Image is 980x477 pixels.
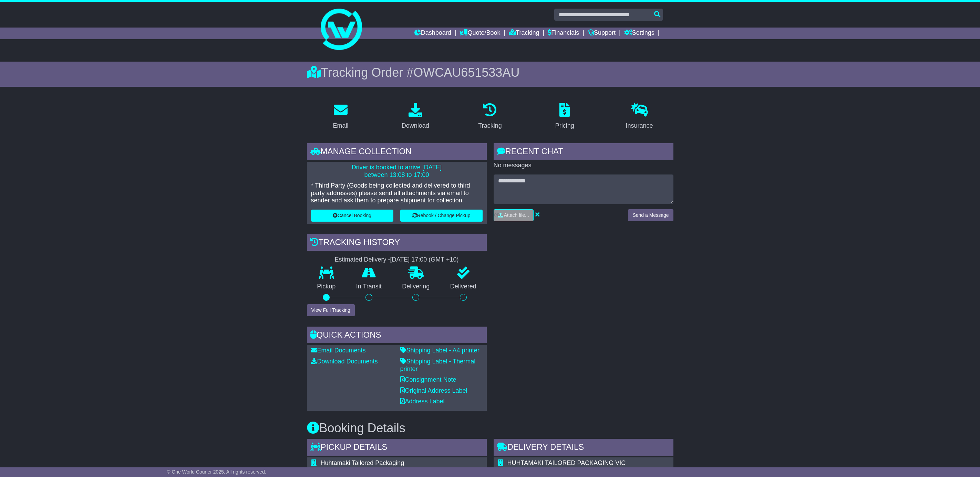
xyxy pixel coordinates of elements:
a: Dashboard [414,28,451,39]
a: Consignment Note [400,376,456,383]
button: Rebook / Change Pickup [400,210,483,222]
div: Manage collection [307,143,487,162]
div: Delivery Details [494,439,673,457]
div: [DATE] 17:00 (GMT +10) [390,256,459,264]
a: Tracking [474,100,506,133]
a: Download Documents [311,358,378,365]
div: Pickup Details [307,439,487,457]
a: Pricing [551,100,579,133]
a: Quote/Book [460,28,500,39]
div: Download [402,121,429,130]
a: Email Documents [311,347,366,354]
p: Driver is booked to arrive [DATE] between 13:08 to 17:00 [311,164,483,179]
span: © One World Courier 2025. All rights reserved. [167,469,266,475]
a: Shipping Label - Thermal printer [400,358,476,372]
a: Original Address Label [400,387,467,394]
p: In Transit [346,283,392,290]
div: RECENT CHAT [494,143,673,162]
p: Pickup [307,283,346,290]
span: Huhtamaki Tailored Packaging [321,459,404,466]
div: Tracking [478,121,502,130]
a: Financials [548,28,579,39]
a: Insurance [621,100,658,133]
a: Shipping Label - A4 printer [400,347,479,354]
div: Quick Actions [307,327,487,345]
p: No messages [494,162,673,169]
span: HUHTAMAKI TAILORED PACKAGING VIC [507,459,626,466]
a: Email [328,100,353,133]
div: Tracking history [307,234,487,253]
button: Send a Message [628,209,673,221]
a: Download [397,100,434,133]
p: Delivering [392,283,440,290]
span: OWCAU651533AU [413,65,519,79]
button: View Full Tracking [307,304,355,316]
div: Email [333,121,348,130]
h3: Booking Details [307,421,673,435]
p: Delivered [440,283,487,290]
div: Pricing [555,121,574,130]
div: Insurance [626,121,653,130]
div: Estimated Delivery - [307,256,487,264]
a: Settings [624,28,654,39]
a: Support [588,28,616,39]
p: * Third Party (Goods being collected and delivered to third party addresses) please send all atta... [311,182,483,204]
a: Address Label [400,398,445,405]
a: Tracking [509,28,539,39]
div: Tracking Order # [307,65,673,80]
button: Cancel Booking [311,210,393,222]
